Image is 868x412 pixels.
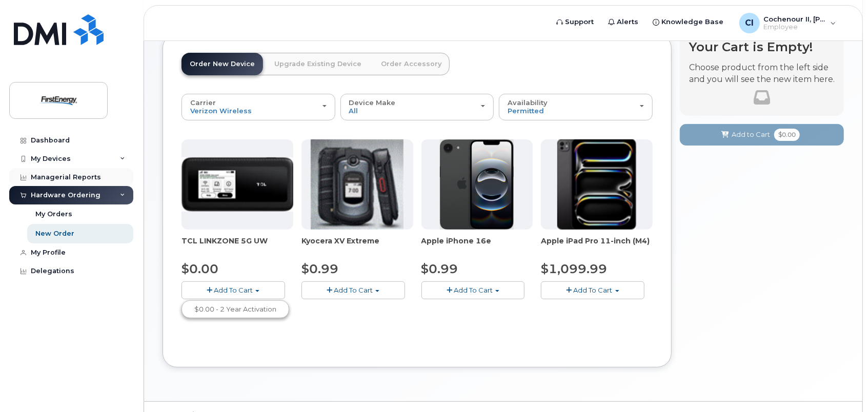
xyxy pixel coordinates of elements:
[541,236,653,256] div: Apple iPad Pro 11-inch (M4)
[662,17,724,27] span: Knowledge Base
[574,286,613,294] span: Add To Cart
[541,261,607,276] span: $1,099.99
[774,129,800,141] span: $0.00
[421,261,458,276] span: $0.99
[732,130,770,139] span: Add to Cart
[499,94,653,120] button: Availability Permitted
[181,53,263,75] a: Order New Device
[557,139,637,230] img: ipad_pro_11_m4.png
[508,98,548,107] span: Availability
[601,12,646,32] a: Alerts
[181,94,335,120] button: Carrier Verizon Wireless
[550,12,601,32] a: Support
[184,303,287,316] a: $0.00 - 2 Year Activation
[190,107,252,115] span: Verizon Wireless
[566,17,594,27] span: Support
[349,98,396,107] span: Device Make
[823,367,860,404] iframe: Messenger Launcher
[689,40,835,54] h4: Your Cart is Empty!
[764,23,825,31] span: Employee
[190,98,216,107] span: Carrier
[311,139,403,230] img: xvextreme.gif
[181,157,293,212] img: linkzone5g.png
[301,236,413,256] div: Kyocera XV Extreme
[181,261,218,276] span: $0.00
[508,107,544,115] span: Permitted
[454,286,493,294] span: Add To Cart
[764,15,825,23] span: Cochenour II, [PERSON_NAME]
[349,107,358,115] span: All
[646,12,731,32] a: Knowledge Base
[301,281,405,299] button: Add To Cart
[266,53,370,75] a: Upgrade Existing Device
[340,94,494,120] button: Device Make All
[617,17,639,27] span: Alerts
[421,281,525,299] button: Add To Cart
[181,236,293,256] div: TCL LINKZONE 5G UW
[732,13,843,33] div: Cochenour II, Dave D
[541,281,644,299] button: Add To Cart
[680,124,844,145] button: Add to Cart $0.00
[421,236,533,256] div: Apple iPhone 16e
[214,286,253,294] span: Add To Cart
[745,17,754,29] span: CI
[334,286,373,294] span: Add To Cart
[373,53,450,75] a: Order Accessory
[181,281,285,299] button: Add To Cart
[301,261,338,276] span: $0.99
[440,139,514,230] img: iphone16e.png
[689,62,835,86] p: Choose product from the left side and you will see the new item here.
